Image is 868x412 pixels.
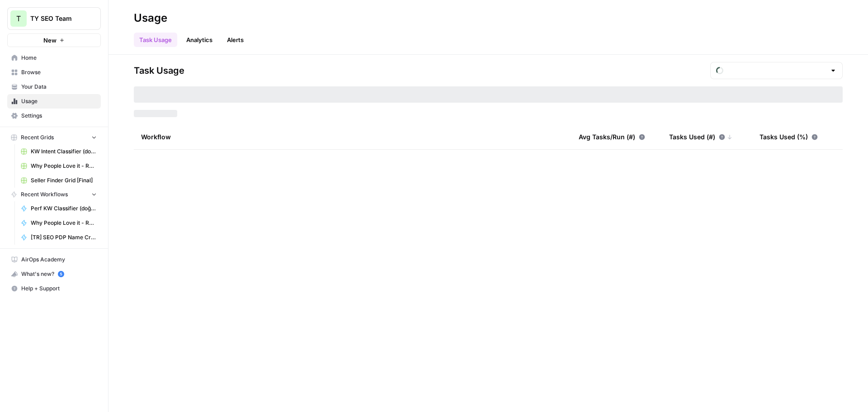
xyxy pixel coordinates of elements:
span: Task Usage [134,64,184,77]
div: Workflow [141,124,564,149]
a: Perf KW Classifier (doğuş) [17,201,101,216]
a: AirOps Academy [7,252,101,267]
button: New [7,33,101,47]
span: Why People Love it - RO PDP Content [Anil] [31,219,97,227]
a: Home [7,51,101,65]
span: Settings [21,112,97,120]
a: KW Intent Classifier (doğuş) Grid [17,144,101,159]
span: Recent Workflows [21,190,68,199]
a: Usage [7,94,101,109]
a: Seller Finder Grid [Final] [17,173,101,188]
button: Help + Support [7,281,101,296]
div: Tasks Used (#) [669,124,732,149]
span: T [16,13,21,24]
span: Browse [21,68,97,76]
text: 5 [60,272,62,276]
a: Task Usage [134,33,177,47]
div: Avg Tasks/Run (#) [579,124,645,149]
div: Tasks Used (%) [759,124,818,149]
span: TY SEO Team [30,14,85,23]
div: What's new? [8,267,100,281]
a: [TR] SEO PDP Name Creation [17,230,101,245]
a: Why People Love it - RO PDP Content [Anil] Grid [17,159,101,173]
a: Your Data [7,80,101,94]
span: Help + Support [21,284,97,293]
span: Why People Love it - RO PDP Content [Anil] Grid [31,162,97,170]
a: Analytics [181,33,218,47]
span: New [43,36,57,45]
button: Recent Grids [7,131,101,144]
span: Recent Grids [21,133,54,142]
button: Workspace: TY SEO Team [7,7,101,30]
span: AirOps Academy [21,256,97,264]
span: Home [21,54,97,62]
span: KW Intent Classifier (doğuş) Grid [31,147,97,156]
a: Browse [7,65,101,80]
a: Why People Love it - RO PDP Content [Anil] [17,216,101,230]
span: Perf KW Classifier (doğuş) [31,204,97,213]
div: Usage [134,11,167,25]
button: What's new? 5 [7,267,101,281]
span: [TR] SEO PDP Name Creation [31,233,97,242]
a: 5 [58,271,64,277]
a: Settings [7,109,101,123]
span: Your Data [21,83,97,91]
span: Seller Finder Grid [Final] [31,176,97,185]
a: Alerts [222,33,249,47]
span: Usage [21,97,97,105]
button: Recent Workflows [7,188,101,201]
